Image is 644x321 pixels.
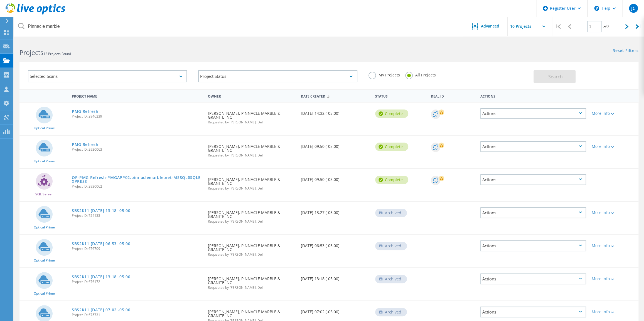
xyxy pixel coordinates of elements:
[72,247,202,250] span: Project ID: 676709
[534,70,576,83] button: Search
[298,268,372,286] div: [DATE] 13:18 (-05:00)
[480,240,586,251] div: Actions
[298,169,372,187] div: [DATE] 09:50 (-05:00)
[72,214,202,217] span: Project ID: 724133
[375,308,407,316] div: Archived
[208,154,295,157] span: Requested by [PERSON_NAME], Dell
[34,259,55,262] span: Optical Prime
[592,145,636,148] div: More Info
[72,176,202,183] a: OP-PMG Refresh-PMGAPP02.pinnaclemarble.net-MSSQL$SQLEXPRESS
[480,174,586,185] div: Actions
[375,275,407,283] div: Archived
[208,187,295,190] span: Requested by [PERSON_NAME], Dell
[72,308,131,312] a: SBS2K11 [DATE] 07:02 -05:00
[72,110,99,113] a: PMG Refresh
[375,209,407,217] div: Archived
[428,91,478,101] div: Deal Id
[592,244,636,248] div: More Info
[592,277,636,281] div: More Info
[69,91,205,101] div: Project Name
[72,148,202,151] span: Project ID: 2930063
[72,115,202,118] span: Project ID: 2946239
[43,51,71,56] span: 12 Projects Found
[548,74,563,80] span: Search
[480,273,586,284] div: Actions
[375,110,408,118] div: Complete
[28,70,187,82] div: Selected Scans
[34,160,55,163] span: Optical Prime
[208,286,295,289] span: Requested by [PERSON_NAME], Dell
[208,253,295,256] span: Requested by [PERSON_NAME], Dell
[34,292,55,295] span: Optical Prime
[480,207,586,218] div: Actions
[375,176,408,184] div: Complete
[592,211,636,215] div: More Info
[72,275,131,279] a: SBS2K11 [DATE] 13:18 -05:00
[480,141,586,152] div: Actions
[603,24,609,29] span: of 2
[372,91,428,101] div: Status
[375,242,407,250] div: Archived
[205,136,298,163] div: [PERSON_NAME], PINNACLE MARBLE & GRANITE INC
[34,126,55,130] span: Optical Prime
[368,72,400,77] label: My Projects
[72,242,131,246] a: SBS2K11 [DATE] 06:53 -05:00
[298,235,372,253] div: [DATE] 06:53 (-05:00)
[205,91,298,101] div: Owner
[14,17,463,36] input: Search projects by name, owner, ID, company, etc
[72,209,131,213] a: SBS2K11 [DATE] 13:18 -05:00
[631,6,635,11] span: JC
[478,91,589,101] div: Actions
[480,108,586,119] div: Actions
[35,193,53,196] span: SQL Server
[19,48,43,57] b: Projects
[594,6,599,11] svg: \n
[552,17,564,36] div: |
[205,202,298,229] div: [PERSON_NAME], PINNACLE MARBLE & GRANITE INC
[72,280,202,283] span: Project ID: 676172
[205,103,298,130] div: [PERSON_NAME], PINNACLE MARBLE & GRANITE INC
[298,103,372,121] div: [DATE] 14:32 (-05:00)
[613,49,638,53] a: Reset Filters
[72,143,99,146] a: PMG Refresh
[72,185,202,188] span: Project ID: 2930062
[298,136,372,154] div: [DATE] 09:50 (-05:00)
[298,301,372,319] div: [DATE] 07:02 (-05:00)
[633,17,644,36] div: |
[205,235,298,262] div: [PERSON_NAME], PINNACLE MARBLE & GRANITE INC
[375,143,408,151] div: Complete
[72,313,202,317] span: Project ID: 675731
[205,169,298,196] div: [PERSON_NAME], PINNACLE MARBLE & GRANITE INC
[405,72,436,77] label: All Projects
[480,307,586,317] div: Actions
[205,268,298,295] div: [PERSON_NAME], PINNACLE MARBLE & GRANITE INC
[481,24,499,28] span: Advanced
[6,12,65,16] a: Live Optics Dashboard
[298,202,372,220] div: [DATE] 13:27 (-05:00)
[592,310,636,314] div: More Info
[208,121,295,124] span: Requested by [PERSON_NAME], Dell
[34,226,55,229] span: Optical Prime
[298,91,372,101] div: Date Created
[592,111,636,115] div: More Info
[198,70,357,82] div: Project Status
[208,220,295,223] span: Requested by [PERSON_NAME], Dell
